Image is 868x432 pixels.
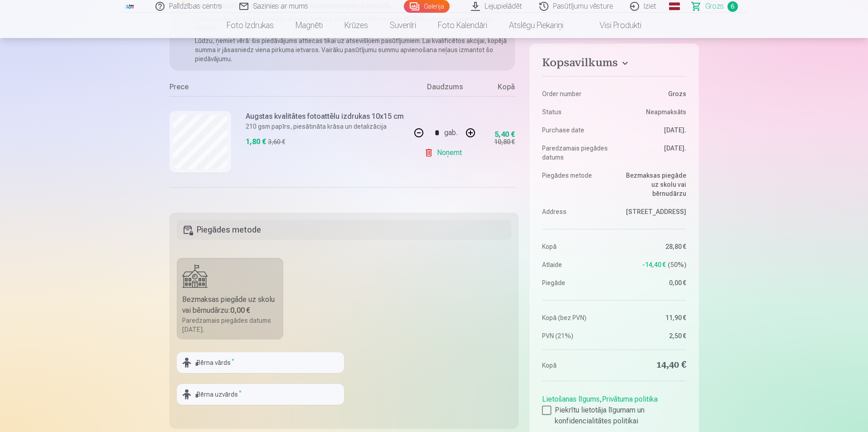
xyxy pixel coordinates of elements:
dt: Status [542,107,610,116]
dd: 14,40 € [619,359,686,372]
span: -14,40 € [642,260,666,269]
dt: Kopā [542,242,610,251]
span: 6 [727,1,738,12]
dt: Order number [542,89,610,98]
div: Paredzamais piegādes datums [DATE]. [182,316,278,334]
dt: Address [542,207,610,216]
dd: 2,50 € [619,331,686,340]
div: gab. [444,122,458,144]
div: 10,80 € [494,137,515,146]
dd: [DATE]. [619,126,686,135]
dt: Purchase date [542,126,610,135]
div: Daudzums [411,82,479,96]
span: Neapmaksāts [646,107,686,116]
dt: Atlaide [542,260,610,269]
a: Magnēti [285,13,334,38]
div: Kopā [479,82,515,96]
div: 1,80 € [246,136,266,147]
p: 210 gsm papīrs, piesātināta krāsa un detalizācija [246,122,404,131]
dt: PVN (21%) [542,331,610,340]
dd: 0,00 € [619,278,686,287]
div: , [542,390,686,427]
dd: Grozs [619,89,686,98]
p: Lūdzu, ņemiet vērā: šis piedāvājums attiecas tikai uz atsevišķiem pasūtījumiem. Lai kvalificētos ... [195,36,508,63]
dd: [DATE]. [619,144,686,162]
h6: Augstas kvalitātes fotoattēlu izdrukas 10x15 cm [246,111,404,122]
dd: Bezmaksas piegāde uz skolu vai bērnudārzu [619,171,686,198]
div: 3,60 € [268,137,285,146]
span: 50 % [668,260,686,269]
dd: [STREET_ADDRESS] [619,207,686,216]
div: 5,40 € [495,132,515,137]
dt: Piegāde [542,278,610,287]
h5: Piegādes metode [177,220,512,240]
span: Grozs [705,1,724,12]
img: /fa1 [125,4,135,9]
dt: Piegādes metode [542,171,610,198]
b: 0,00 € [230,306,250,315]
dt: Kopā [542,359,610,372]
a: Foto izdrukas [216,13,285,38]
dt: Kopā (bez PVN) [542,313,610,322]
a: Lietošanas līgums [542,395,600,403]
dd: 11,90 € [619,313,686,322]
div: Prece [170,82,411,96]
a: Suvenīri [379,13,427,38]
dd: 28,80 € [619,242,686,251]
a: Visi produkti [574,13,652,38]
a: Atslēgu piekariņi [498,13,574,38]
label: Piekrītu lietotāja līgumam un konfidencialitātes politikai [542,405,686,427]
a: Foto kalendāri [427,13,498,38]
div: Bezmaksas piegāde uz skolu vai bērnudārzu : [182,294,278,316]
a: Noņemt [424,144,466,162]
dt: Paredzamais piegādes datums [542,144,610,162]
button: Kopsavilkums [542,56,686,73]
a: Krūzes [334,13,379,38]
a: Privātuma politika [602,395,658,403]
